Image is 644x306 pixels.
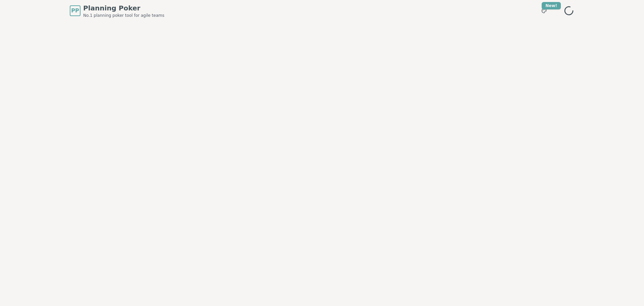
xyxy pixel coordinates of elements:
span: PP [71,7,79,15]
span: No.1 planning poker tool for agile teams [83,13,164,18]
button: New! [538,5,550,17]
div: New! [542,2,561,9]
a: PPPlanning PokerNo.1 planning poker tool for agile teams [70,3,164,18]
span: Planning Poker [83,3,164,13]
